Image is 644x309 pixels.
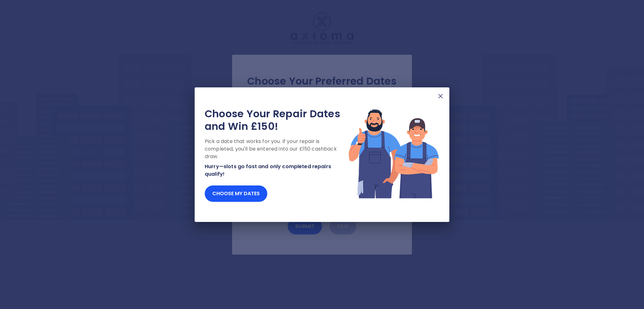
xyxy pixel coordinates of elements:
[205,108,348,133] h2: Choose Your Repair Dates and Win £150!
[205,163,348,178] p: Hurry—slots go fast and only completed repairs qualify!
[205,138,348,160] p: Pick a date that works for you. If your repair is completed, you'll be entered into our £150 cash...
[348,108,439,199] img: Lottery
[205,185,267,202] button: Choose my dates
[437,92,444,100] img: X Mark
